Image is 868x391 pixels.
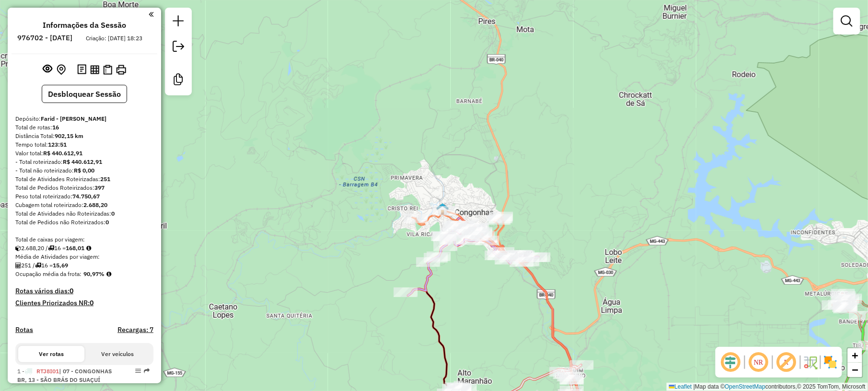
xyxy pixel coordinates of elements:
[15,253,153,261] div: Média de Atividades por viagem:
[725,383,766,390] a: OpenStreetMap
[17,368,112,383] span: 1 -
[848,348,862,363] a: Zoom in
[36,368,59,375] span: RTJ8I01
[41,62,55,77] button: Exibir sessão original
[15,175,153,184] div: Total de Atividades Roteirizadas:
[15,123,153,132] div: Total de rotas:
[169,37,188,58] a: Exportar sessão
[66,244,84,252] strong: 168,01
[82,34,147,43] div: Criação: [DATE] 18:23
[48,141,67,148] strong: 123:51
[84,346,151,362] button: Ver veículos
[15,192,153,201] div: Peso total roteirizado:
[15,132,153,140] div: Distância Total:
[15,326,33,334] a: Rotas
[852,349,858,361] span: +
[90,299,94,307] strong: 0
[72,193,100,200] strong: 74.750,67
[52,124,59,131] strong: 16
[42,85,127,103] button: Desbloquear Sessão
[86,245,91,251] i: Meta Caixas/viagem: 1,00 Diferença: 167,01
[83,270,105,277] strong: 90,97%
[848,363,862,377] a: Zoom out
[106,271,111,277] em: Média calculada utilizando a maior ocupação (%Peso ou %Cubagem) de cada rota da sessão. Rotas cro...
[15,270,82,277] span: Ocupação média da frota:
[83,201,107,208] strong: 2.688,20
[15,235,153,244] div: Total de caixas por viagem:
[114,63,128,77] button: Imprimir Rotas
[63,158,102,165] strong: R$ 440.612,91
[775,351,798,374] span: Exibir rótulo
[15,299,153,307] h4: Clientes Priorizados NR:
[41,115,106,122] strong: Farid - [PERSON_NAME]
[693,383,695,390] span: |
[70,287,73,295] strong: 0
[144,368,150,374] em: Rota exportada
[15,201,153,209] div: Cubagem total roteirizado:
[15,209,153,218] div: Total de Atividades não Roteirizadas:
[18,346,84,362] button: Ver rotas
[747,351,770,374] span: Ocultar NR
[17,368,112,383] span: | 07 - CONGONHAS BR, 13 - SÃO BRÁS DO SUAÇUÍ
[823,355,838,370] img: Exibir/Ocultar setores
[15,149,153,158] div: Valor total:
[15,261,153,270] div: 251 / 16 =
[15,140,153,149] div: Tempo total:
[15,263,21,268] i: Total de Atividades
[15,218,153,227] div: Total de Pedidos não Roteirizados:
[669,383,692,390] a: Leaflet
[15,184,153,192] div: Total de Pedidos Roteirizados:
[852,364,858,376] span: −
[101,63,114,77] button: Visualizar Romaneio
[15,166,153,175] div: - Total não roteirizado:
[436,203,449,215] img: RESIDENTE CONGONHAS
[15,158,153,166] div: - Total roteirizado:
[15,287,153,295] h4: Rotas vários dias:
[74,167,94,174] strong: R$ 0,00
[18,34,73,42] h6: 976702 - [DATE]
[94,184,105,191] strong: 397
[106,218,109,226] strong: 0
[169,11,188,33] a: Nova sessão e pesquisa
[719,351,742,374] span: Ocultar deslocamento
[169,70,188,92] a: Criar modelo
[803,355,818,370] img: Fluxo de ruas
[53,262,68,269] strong: 15,69
[111,210,115,217] strong: 0
[15,245,21,251] i: Cubagem total roteirizado
[43,21,126,30] h4: Informações da Sessão
[15,115,153,123] div: Depósito:
[55,62,68,77] button: Centralizar mapa no depósito ou ponto de apoio
[35,263,41,268] i: Total de rotas
[55,132,83,139] strong: 902,15 km
[837,11,856,31] a: Exibir filtros
[149,9,153,20] a: Clique aqui para minimizar o painel
[43,149,82,157] strong: R$ 440.612,91
[48,245,54,251] i: Total de rotas
[88,63,101,76] button: Visualizar relatório de Roteirização
[667,383,868,391] div: Map data © contributors,© 2025 TomTom, Microsoft
[135,368,141,374] em: Opções
[15,244,153,253] div: 2.688,20 / 16 =
[117,326,153,334] h4: Recargas: 7
[100,175,110,183] strong: 251
[75,62,88,77] button: Logs desbloquear sessão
